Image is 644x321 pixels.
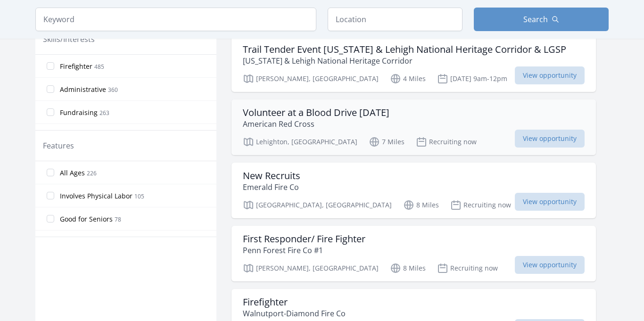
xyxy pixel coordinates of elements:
[60,108,98,117] span: Fundraising
[523,14,548,25] span: Search
[99,109,109,117] span: 263
[243,73,379,84] p: [PERSON_NAME], [GEOGRAPHIC_DATA]
[87,169,97,177] span: 226
[47,215,54,222] input: Good for Seniors 78
[108,86,118,94] span: 360
[134,192,144,200] span: 105
[328,8,462,31] input: Location
[416,136,477,148] p: Recruiting now
[243,199,392,211] p: [GEOGRAPHIC_DATA], [GEOGRAPHIC_DATA]
[243,55,566,66] p: [US_STATE] & Lehigh National Heritage Corridor
[474,8,609,31] button: Search
[243,233,365,245] h3: First Responder/ Fire Fighter
[60,168,85,178] span: All Ages
[60,85,106,94] span: Administrative
[231,99,596,155] a: Volunteer at a Blood Drive [DATE] American Red Cross Lehighton, [GEOGRAPHIC_DATA] 7 Miles Recruit...
[243,245,365,256] p: Penn Forest Fire Co #1
[243,181,300,193] p: Emerald Fire Co
[47,169,54,176] input: All Ages 226
[231,163,596,218] a: New Recruits Emerald Fire Co [GEOGRAPHIC_DATA], [GEOGRAPHIC_DATA] 8 Miles Recruiting now View opp...
[60,62,92,71] span: Firefighter
[231,226,596,281] a: First Responder/ Fire Fighter Penn Forest Fire Co #1 [PERSON_NAME], [GEOGRAPHIC_DATA] 8 Miles Rec...
[47,85,54,93] input: Administrative 360
[243,107,389,118] h3: Volunteer at a Blood Drive [DATE]
[515,193,585,211] span: View opportunity
[231,36,596,92] a: Trail Tender Event [US_STATE] & Lehigh National Heritage Corridor & LGSP [US_STATE] & Lehigh Nati...
[47,62,54,70] input: Firefighter 485
[243,263,379,274] p: [PERSON_NAME], [GEOGRAPHIC_DATA]
[515,130,585,148] span: View opportunity
[369,136,405,148] p: 7 Miles
[243,308,346,319] p: Walnutport-Diamond Fire Co
[243,118,389,130] p: American Red Cross
[515,256,585,274] span: View opportunity
[450,199,511,211] p: Recruiting now
[43,33,95,45] legend: Skills/Interests
[437,263,498,274] p: Recruiting now
[35,8,316,31] input: Keyword
[43,140,74,151] legend: Features
[60,191,132,201] span: Involves Physical Labor
[60,214,113,224] span: Good for Seniors
[390,263,426,274] p: 8 Miles
[115,215,121,223] span: 78
[243,296,346,308] h3: Firefighter
[94,63,104,71] span: 485
[403,199,439,211] p: 8 Miles
[47,192,54,199] input: Involves Physical Labor 105
[243,44,566,55] h3: Trail Tender Event [US_STATE] & Lehigh National Heritage Corridor & LGSP
[243,170,300,181] h3: New Recruits
[515,66,585,84] span: View opportunity
[243,136,357,148] p: Lehighton, [GEOGRAPHIC_DATA]
[390,73,426,84] p: 4 Miles
[47,108,54,116] input: Fundraising 263
[437,73,507,84] p: [DATE] 9am-12pm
